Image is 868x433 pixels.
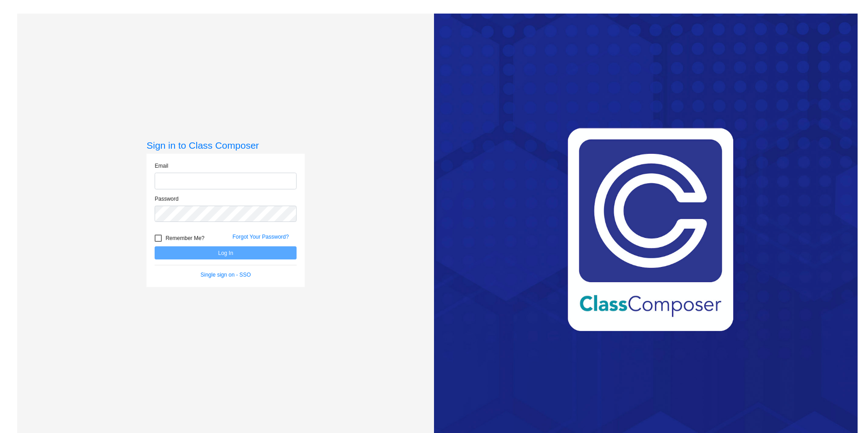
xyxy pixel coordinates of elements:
h3: Sign in to Class Composer [146,140,305,151]
a: Single sign on - SSO [201,272,251,278]
label: Email [155,162,168,170]
a: Forgot Your Password? [232,234,289,240]
label: Password [155,195,179,203]
button: Log In [155,246,297,259]
span: Remember Me? [165,233,204,244]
